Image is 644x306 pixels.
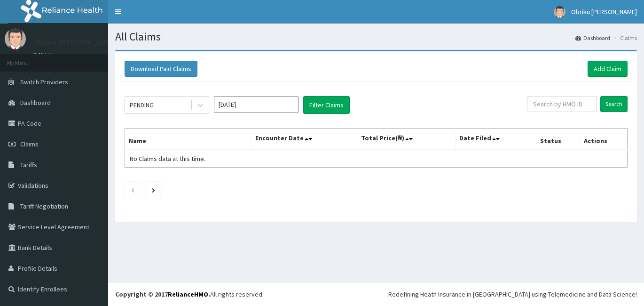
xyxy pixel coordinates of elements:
input: Search by HMO ID [527,96,597,112]
a: Next page [152,185,155,194]
button: Filter Claims [303,96,350,114]
a: Add Claim [588,61,628,77]
span: Claims [20,140,39,148]
div: Redefining Heath Insurance in [GEOGRAPHIC_DATA] using Telemedicine and Data Science! [388,290,637,299]
a: Dashboard [575,34,610,42]
a: Online [33,51,55,58]
span: Switch Providers [20,78,68,86]
span: No Claims data at this time. [130,154,205,163]
th: Encounter Date [251,129,357,150]
a: RelianceHMO [168,290,208,298]
a: Previous page [131,185,135,194]
strong: Copyright © 2017 . [115,290,210,298]
th: Name [125,129,251,150]
img: User Image [5,28,26,49]
th: Date Filed [455,129,536,150]
span: Obriku [PERSON_NAME] [571,8,637,16]
th: Total Price(₦) [357,129,456,150]
span: Dashboard [20,98,51,107]
img: User Image [554,6,565,18]
input: Search [600,96,628,112]
input: Select Month and Year [214,96,298,113]
h1: All Claims [115,31,637,43]
span: Tariffs [20,161,37,169]
div: PENDING [130,100,154,110]
button: Download Paid Claims [125,61,197,77]
span: Tariff Negotiation [20,202,68,210]
th: Status [536,129,580,150]
li: Claims [611,34,637,42]
footer: All rights reserved. [108,282,644,306]
th: Actions [580,129,628,150]
p: Obriku [PERSON_NAME] [33,38,120,47]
